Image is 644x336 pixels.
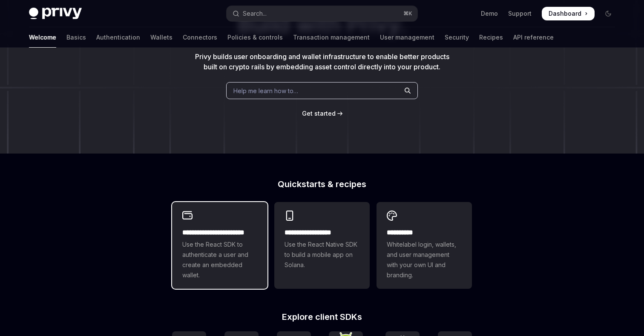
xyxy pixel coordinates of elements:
a: Get started [302,109,336,118]
div: Search... [243,9,267,19]
span: Dashboard [549,9,581,18]
h2: Quickstarts & recipes [172,180,472,188]
span: ⌘ K [403,10,412,17]
a: Recipes [479,27,503,48]
span: Get started [302,110,336,117]
a: Basics [66,27,86,48]
button: Open search [227,6,417,21]
a: Dashboard [542,7,595,20]
a: Authentication [96,27,140,48]
button: Toggle dark mode [601,7,615,20]
a: Security [445,27,469,48]
span: Use the React Native SDK to build a mobile app on Solana. [285,239,359,270]
span: Help me learn how to… [233,86,298,95]
span: Use the React SDK to authenticate a user and create an embedded wallet. [182,239,257,280]
a: Welcome [29,27,56,48]
a: Demo [481,9,498,18]
a: API reference [513,27,554,48]
a: Policies & controls [227,27,283,48]
a: **** *****Whitelabel login, wallets, and user management with your own UI and branding. [377,202,472,289]
img: dark logo [29,8,82,20]
span: Whitelabel login, wallets, and user management with your own UI and branding. [387,239,462,280]
a: **** **** **** ***Use the React Native SDK to build a mobile app on Solana. [274,202,370,289]
a: Connectors [183,27,217,48]
h2: Explore client SDKs [172,313,472,321]
span: Privy builds user onboarding and wallet infrastructure to enable better products built on crypto ... [195,52,449,71]
a: User management [380,27,434,48]
a: Support [508,9,532,18]
a: Transaction management [293,27,370,48]
a: Wallets [150,27,172,48]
